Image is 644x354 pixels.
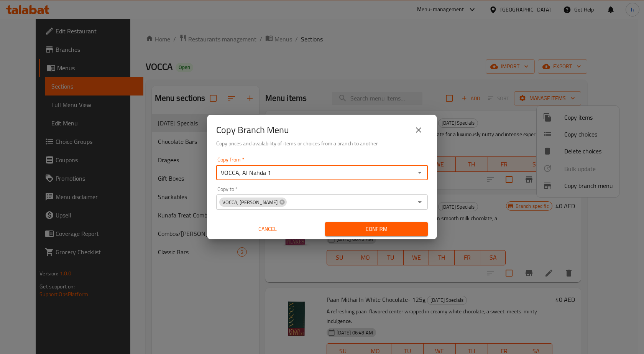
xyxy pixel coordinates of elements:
h6: Copy prices and availability of items or choices from a branch to another [216,139,428,148]
button: Open [414,167,425,178]
button: close [409,121,428,139]
h2: Copy Branch Menu [216,124,289,136]
span: Cancel [219,224,316,234]
button: Confirm [325,222,428,236]
button: Cancel [216,222,319,236]
button: Open [414,197,425,207]
div: VOCCA, [PERSON_NAME] [219,198,287,207]
span: Confirm [331,224,422,234]
span: VOCCA, [PERSON_NAME] [219,199,281,206]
